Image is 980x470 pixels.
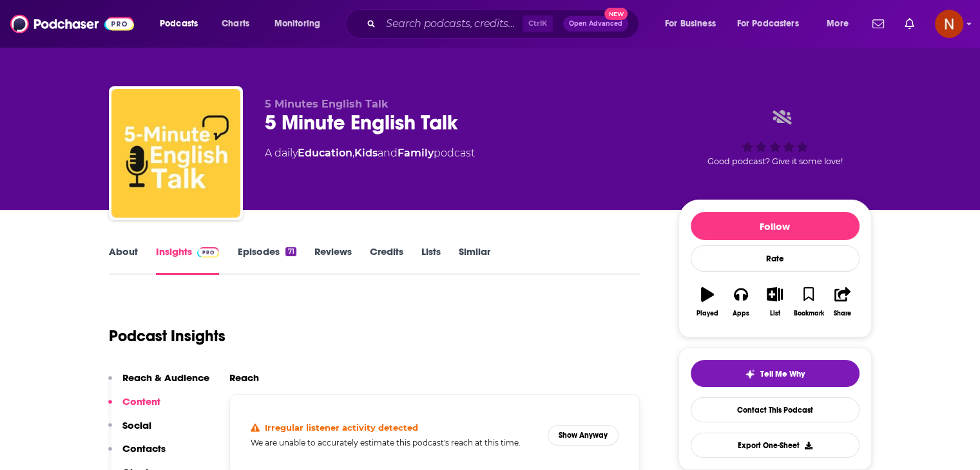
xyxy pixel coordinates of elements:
button: Export One-Sheet [691,433,860,458]
h4: Irregular listener activity detected [265,422,418,433]
span: For Podcasters [737,15,799,33]
div: Apps [733,310,749,317]
button: open menu [818,14,865,34]
p: Social [122,419,151,431]
a: Show notifications dropdown [867,13,889,35]
img: User Profile [935,10,963,38]
button: Reach & Audience [108,371,209,395]
a: Contact This Podcast [691,397,860,422]
span: Open Advanced [569,21,622,27]
a: Education [298,147,352,159]
img: 5 Minute English Talk [111,89,240,218]
span: Ctrl K [523,15,553,32]
a: Reviews [314,245,352,275]
button: Follow [691,212,860,240]
a: Episodes71 [237,245,296,275]
button: Show Anyway [548,425,619,446]
button: Contacts [108,442,166,466]
span: 5 Minutes English Talk [265,98,389,110]
p: Reach & Audience [122,371,209,384]
a: About [109,245,138,275]
a: Credits [370,245,403,275]
a: Charts [213,14,257,34]
h2: Reach [229,371,259,384]
div: List [770,310,780,317]
img: tell me why sparkle [745,369,755,379]
img: Podchaser Pro [197,247,220,258]
img: Podchaser - Follow, Share and Rate Podcasts [10,12,134,36]
button: open menu [265,14,337,34]
a: Kids [354,147,378,159]
span: For Business [665,15,716,33]
div: Bookmark [793,310,823,317]
span: , [352,147,354,159]
span: Tell Me Why [760,369,805,379]
p: Content [122,395,160,408]
h1: Podcast Insights [109,326,226,346]
div: A daily podcast [265,146,475,161]
a: Lists [421,245,441,275]
div: Rate [691,245,860,272]
button: open menu [151,14,215,34]
button: Social [108,419,151,443]
span: and [378,147,398,159]
button: Apps [724,279,758,325]
button: Show profile menu [935,10,963,38]
span: More [827,15,849,33]
button: List [758,279,791,325]
a: Show notifications dropdown [899,13,919,35]
span: Podcasts [160,15,198,33]
div: Share [834,310,851,317]
button: tell me why sparkleTell Me Why [691,360,860,387]
div: Played [697,310,718,317]
div: Search podcasts, credits, & more... [358,9,651,39]
span: Monitoring [274,15,320,33]
div: 71 [285,247,296,256]
button: Content [108,395,160,419]
h5: We are unable to accurately estimate this podcast's reach at this time. [251,438,538,447]
button: open menu [656,14,732,34]
span: Charts [222,15,249,33]
span: New [604,8,628,20]
button: Share [825,279,859,325]
a: Similar [459,245,490,275]
a: Family [398,147,434,159]
button: Open AdvancedNew [563,16,628,32]
span: Good podcast? Give it some love! [707,156,843,166]
a: InsightsPodchaser Pro [156,245,220,275]
p: Contacts [122,442,166,455]
button: Played [691,279,724,325]
button: open menu [729,14,818,34]
button: Bookmark [792,279,825,325]
input: Search podcasts, credits, & more... [381,14,523,34]
span: Logged in as AdelNBM [935,10,963,38]
div: Good podcast? Give it some love! [678,98,872,178]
